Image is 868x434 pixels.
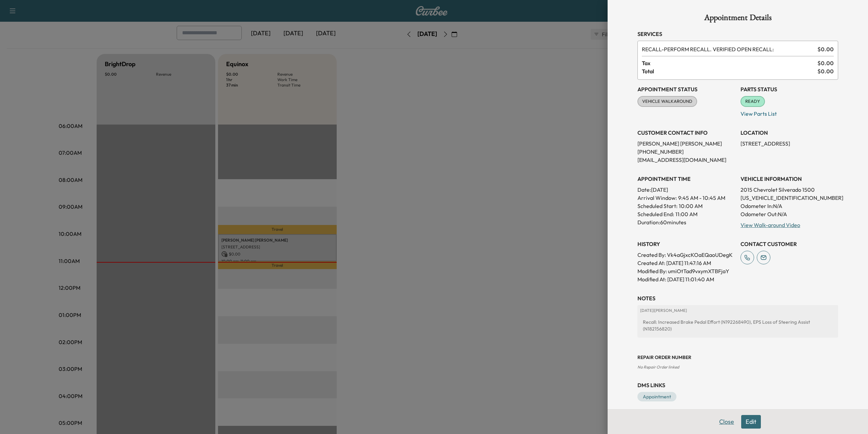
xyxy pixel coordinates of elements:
h3: VEHICLE INFORMATION [741,175,838,183]
p: View Parts List [741,107,838,118]
p: Odometer In: N/A [741,202,838,210]
div: Recall: Increased Brake Pedal Effort (N192268490), EPS Loss of Steering Assist (N182156820) [640,316,835,335]
p: Odometer Out: N/A [741,210,838,218]
span: READY [741,98,764,105]
h1: Appointment Details [637,14,838,24]
h3: DMS Links [637,381,838,389]
h3: Appointment Status [637,85,735,93]
h3: LOCATION [741,129,838,137]
h3: Services [637,30,838,38]
span: No Repair Order linked [637,364,679,370]
p: Created At : [DATE] 11:47:16 AM [637,259,735,267]
p: Scheduled Start: [637,202,677,210]
span: PERFORM RECALL. VERIFIED OPEN RECALL: [642,45,815,53]
p: Arrival Window: [637,194,735,202]
h3: Repair Order number [637,354,838,361]
h3: History [637,240,735,248]
p: Modified At : [DATE] 11:01:40 AM [637,275,735,283]
button: Close [715,415,738,429]
p: 10:00 AM [679,202,703,210]
span: $ 0.00 [817,59,834,67]
p: [US_VEHICLE_IDENTIFICATION_NUMBER] [741,194,838,202]
h3: CONTACT CUSTOMER [741,240,838,248]
p: Duration: 60 minutes [637,218,735,226]
p: 11:00 AM [675,210,697,218]
span: 9:45 AM - 10:45 AM [678,194,725,202]
h3: NOTES [637,294,838,302]
p: [PERSON_NAME] [PERSON_NAME] [637,139,735,148]
span: VEHICLE WALKAROUND [638,98,696,105]
p: [STREET_ADDRESS] [741,139,838,148]
span: $ 0.00 [817,67,834,75]
p: [DATE] | [PERSON_NAME] [640,308,835,313]
h3: APPOINTMENT TIME [637,175,735,183]
p: 2015 Chevrolet Silverado 1500 [741,186,838,194]
p: Created By : Vk4aGjxcKOaEQaoUDegK [637,251,735,259]
h3: CUSTOMER CONTACT INFO [637,129,735,137]
p: [PHONE_NUMBER] [637,148,735,156]
button: Edit [741,415,761,429]
p: Modified By : umiOtTad9vxymXTBFjaY [637,267,735,275]
span: Tax [642,59,817,67]
p: Date: [DATE] [637,186,735,194]
a: View Walk-around Video [741,222,800,228]
p: Scheduled End: [637,210,674,218]
a: Appointment [637,392,676,401]
span: Total [642,67,817,75]
span: $ 0.00 [817,45,834,53]
h3: Parts Status [741,85,838,93]
p: [EMAIL_ADDRESS][DOMAIN_NAME] [637,156,735,164]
